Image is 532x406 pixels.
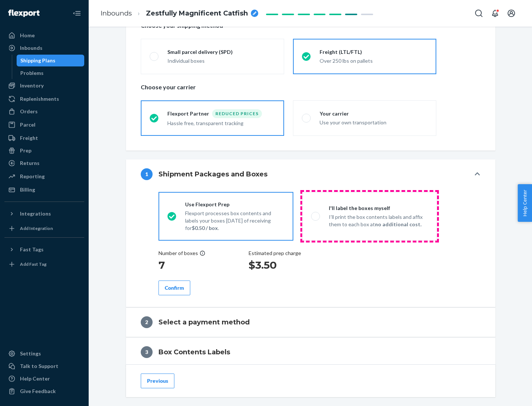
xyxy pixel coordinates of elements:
[4,157,84,169] a: Returns
[158,250,205,257] div: Number of boxes
[212,109,262,118] div: Reduced prices
[20,134,38,142] div: Freight
[167,120,275,127] div: Hassle free, transparent tracking
[20,210,51,217] div: Integrations
[4,348,84,359] a: Settings
[69,6,84,21] button: Close Navigation
[141,83,481,92] p: Choose your carrier
[20,350,41,357] div: Settings
[20,375,50,382] div: Help Center
[167,57,275,65] div: Individual boxes
[100,9,132,17] a: Inbounds
[320,119,427,126] div: Use your own transportation
[8,10,40,17] img: Flexport logo
[4,385,84,397] button: Give Feedback
[4,360,84,372] a: Talk to Support
[249,250,301,257] p: Estimated prep charge
[4,184,84,196] a: Billing
[4,42,84,54] a: Inbounds
[518,184,532,222] button: Help Center
[329,204,428,212] div: I'll label the boxes myself
[4,244,84,255] button: Fast Tags
[192,225,218,231] strong: $0.50 / box
[20,173,45,180] div: Reporting
[20,159,40,167] div: Returns
[488,6,502,21] button: Open notifications
[17,67,85,79] a: Problems
[20,186,35,193] div: Billing
[20,57,55,64] div: Shipping Plans
[375,221,422,227] strong: no additional cost.
[126,159,495,189] button: 1Shipment Packages and Boxes
[158,169,267,179] h4: Shipment Packages and Boxes
[471,6,486,21] button: Open Search Box
[146,9,248,18] span: Zestfully Magnificent Catfish
[4,258,84,270] a: Add Fast Tag
[141,374,174,388] button: Previous
[20,225,53,231] div: Add Integration
[167,48,275,56] div: Small parcel delivery (SPD)
[167,110,212,117] div: Flexport Partner
[158,317,250,327] h4: Select a payment method
[20,147,31,154] div: Prep
[126,337,495,367] button: 3Box Contents Labels
[126,307,495,337] button: 2Select a payment method
[141,168,153,180] div: 1
[4,223,84,234] a: Add Integration
[4,132,84,144] a: Freight
[4,106,84,117] a: Orders
[4,30,84,41] a: Home
[141,346,153,358] div: 3
[158,258,205,272] h1: 7
[158,281,190,295] button: Confirm
[20,388,56,395] div: Give Feedback
[20,32,35,39] div: Home
[4,93,84,105] a: Replenishments
[20,261,47,267] div: Add Fast Tag
[185,210,284,232] p: Flexport processes box contents and labels your boxes [DATE] of receiving for .
[20,121,35,128] div: Parcel
[17,55,85,66] a: Shipping Plans
[165,284,184,292] div: Confirm
[4,208,84,220] button: Integrations
[141,316,153,328] div: 2
[20,44,42,52] div: Inbounds
[4,80,84,92] a: Inventory
[95,3,264,24] ol: breadcrumbs
[320,48,427,56] div: Freight (LTL/FTL)
[4,373,84,385] a: Help Center
[329,213,428,228] p: I’ll print the box contents labels and affix them to each box at
[20,69,44,77] div: Problems
[249,258,301,272] h1: $3.50
[20,108,38,115] div: Orders
[4,119,84,131] a: Parcel
[158,347,230,357] h4: Box Contents Labels
[4,145,84,156] a: Prep
[320,110,427,117] div: Your carrier
[20,246,44,253] div: Fast Tags
[20,95,59,103] div: Replenishments
[20,362,58,370] div: Talk to Support
[185,201,284,208] div: Use Flexport Prep
[504,6,519,21] button: Open account menu
[20,82,44,89] div: Inventory
[4,171,84,182] a: Reporting
[320,57,427,65] div: Over 250 lbs on pallets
